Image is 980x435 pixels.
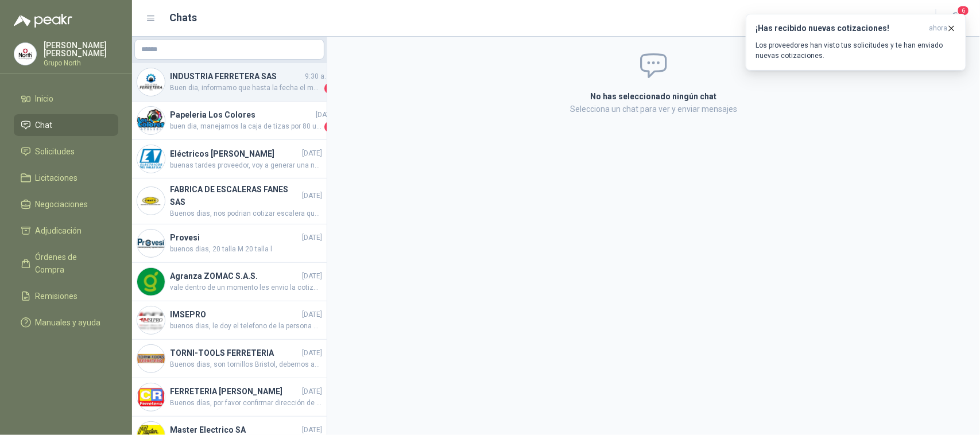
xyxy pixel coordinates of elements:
[137,145,165,173] img: Company Logo
[36,92,54,105] span: Inicio
[302,348,322,359] span: [DATE]
[170,147,300,160] h4: Eléctricos [PERSON_NAME]
[137,306,165,334] img: Company Logo
[14,312,118,333] a: Manuales y ayuda
[132,178,327,224] a: Company LogoFABRICA DE ESCALERAS FANES SAS[DATE]Buenos dias, nos podrian cotizar escalera que alc...
[132,301,327,340] a: Company LogoIMSEPRO[DATE]buenos dias, le doy el telefono de la persona de SSA para que nos puedas...
[14,43,36,65] img: Company Logo
[324,83,336,94] span: 1
[170,398,322,409] span: Buenos días, por favor confirmar dirección de entrega. El mensajero fue a entregar en [GEOGRAPHIC...
[132,102,327,140] a: Company LogoPapeleria Los Colores[DATE]buen dia, manejamos la caja de tizas por 80 unds1
[170,385,300,398] h4: FERRETERIA [PERSON_NAME]
[316,110,336,121] span: [DATE]
[957,5,970,16] span: 6
[132,378,327,417] a: Company LogoFERRETERIA [PERSON_NAME][DATE]Buenos días, por favor confirmar dirección de entrega. ...
[302,148,322,159] span: [DATE]
[14,220,118,242] a: Adjudicación
[302,271,322,282] span: [DATE]
[302,232,322,243] span: [DATE]
[137,68,165,96] img: Company Logo
[302,309,322,320] span: [DATE]
[170,160,322,171] span: buenas tardes proveedor, voy a generar una nueva solicitud de amarras negras, por favor estar pen...
[946,8,966,29] button: 6
[137,187,165,215] img: Company Logo
[302,191,322,201] span: [DATE]
[756,24,924,33] h3: ¡Has recibido nuevas cotizaciones!
[170,83,322,94] span: Buen dia, informamo que hasta la fecha el material aun sigue agotado!
[170,270,300,282] h4: Agranza ZOMAC S.A.S.
[170,321,322,332] span: buenos dias, le doy el telefono de la persona de SSA para que nos puedas visitar y cotizar. [PERS...
[36,290,78,302] span: Remisiones
[137,107,165,134] img: Company Logo
[170,121,322,133] span: buen dia, manejamos la caja de tizas por 80 unds
[137,268,165,296] img: Company Logo
[170,282,322,293] span: vale dentro de un momento les envio la cotización
[170,70,303,83] h4: INDUSTRIA FERRETERA SAS
[36,251,107,276] span: Órdenes de Compra
[170,183,300,208] h4: FABRICA DE ESCALERAS FANES SAS
[324,121,336,133] span: 1
[14,167,118,189] a: Licitaciones
[170,359,322,370] span: Buenos dias, son tornillos Bristol, debemos actualizar la descripcion. quedo atenta a la cotizacion.
[14,88,118,110] a: Inicio
[36,172,78,184] span: Licitaciones
[14,14,72,28] img: Logo peakr
[756,40,956,61] p: Los proveedores han visto tus solicitudes y te han enviado nuevas cotizaciones.
[36,224,82,237] span: Adjudicación
[132,263,327,301] a: Company LogoAgranza ZOMAC S.A.S.[DATE]vale dentro de un momento les envio la cotización
[36,145,75,158] span: Solicitudes
[170,231,300,244] h4: Provesi
[137,230,165,257] img: Company Logo
[170,10,197,26] h1: Chats
[36,198,88,211] span: Negociaciones
[14,141,118,162] a: Solicitudes
[170,208,322,219] span: Buenos dias, nos podrian cotizar escalera que alcance una altura total de 4 metros
[14,246,118,281] a: Órdenes de Compra
[454,90,854,103] h2: No has seleccionado ningún chat
[36,119,53,131] span: Chat
[170,347,300,359] h4: TORNI-TOOLS FERRETERIA
[746,14,966,71] button: ¡Has recibido nuevas cotizaciones!ahora Los proveedores han visto tus solicitudes y te han enviad...
[44,60,118,67] p: Grupo North
[170,244,322,255] span: buenos dias, 20 talla M 20 talla l
[170,308,300,321] h4: IMSEPRO
[132,140,327,178] a: Company LogoEléctricos [PERSON_NAME][DATE]buenas tardes proveedor, voy a generar una nueva solici...
[14,285,118,307] a: Remisiones
[132,340,327,378] a: Company LogoTORNI-TOOLS FERRETERIA[DATE]Buenos dias, son tornillos Bristol, debemos actualizar la...
[454,103,854,115] p: Selecciona un chat para ver y enviar mensajes
[14,114,118,136] a: Chat
[14,193,118,215] a: Negociaciones
[36,316,101,329] span: Manuales y ayuda
[132,63,327,102] a: Company LogoINDUSTRIA FERRETERA SAS9:30 a. m.Buen dia, informamo que hasta la fecha el material a...
[132,224,327,263] a: Company LogoProvesi[DATE]buenos dias, 20 talla M 20 talla l
[137,345,165,372] img: Company Logo
[137,383,165,411] img: Company Logo
[305,71,336,82] span: 9:30 a. m.
[44,41,118,57] p: [PERSON_NAME] [PERSON_NAME]
[302,386,322,397] span: [DATE]
[929,24,947,33] span: ahora
[170,108,313,121] h4: Papeleria Los Colores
